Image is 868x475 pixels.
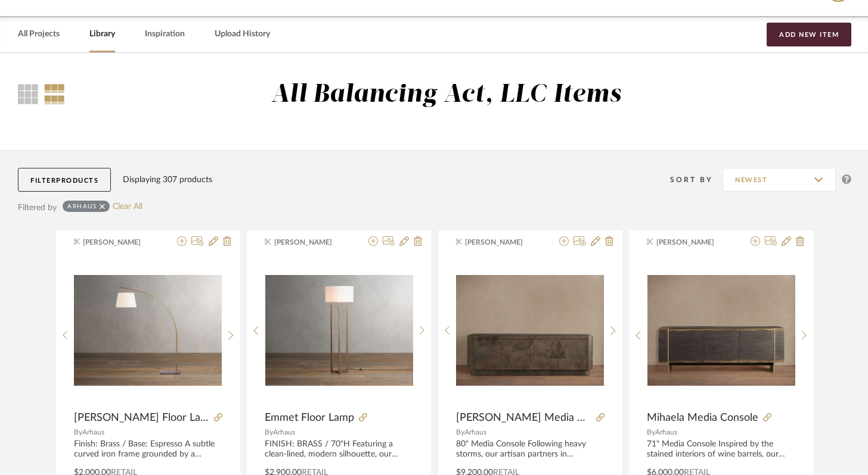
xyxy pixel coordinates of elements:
[74,439,222,460] div: Finish: Brass / Base: Espresso A subtle curved iron frame grounded by a Carrara or espresso marbl...
[265,439,413,460] div: FINISH: BRASS / 70"H Featuring a clean-lined, modern silhouette, our Emmet Collection’s crisscros...
[273,429,295,436] span: Arhaus
[74,411,209,424] span: [PERSON_NAME] Floor Lamp
[56,177,98,184] span: Products
[271,80,621,110] div: All Balancing Act, LLC Items
[82,429,104,436] span: Arhaus
[456,275,604,386] img: Polanco Media Console
[265,411,354,424] span: Emmet Floor Lamp
[767,23,851,46] button: Add New Item
[456,439,604,460] div: 80" Media Console Following heavy storms, our artisan partners in [GEOGRAPHIC_DATA] search the fo...
[265,275,413,386] img: Emmet Floor Lamp
[83,237,158,248] span: [PERSON_NAME]
[113,202,142,212] a: Clear All
[655,429,677,436] span: Arhaus
[656,237,731,248] span: [PERSON_NAME]
[74,275,222,386] img: Tadeo Floor Lamp
[18,201,57,214] div: Filtered by
[274,237,349,248] span: [PERSON_NAME]
[647,439,795,460] div: 71" Media Console Inspired by the stained interiors of wine barrels, our Mihaela Collection is a ...
[123,173,212,186] div: Displaying 307 products
[145,26,185,42] a: Inspiration
[647,256,795,405] div: 0
[18,26,60,42] a: All Projects
[74,256,222,405] div: 0
[67,202,97,210] div: Arhaus
[215,26,270,42] a: Upload History
[456,429,464,436] span: By
[18,168,111,192] button: FilterProducts
[647,411,758,424] span: Mihaela Media Console
[647,275,795,386] img: Mihaela Media Console
[670,174,723,186] div: Sort By
[89,26,115,42] a: Library
[265,429,273,436] span: By
[464,429,486,436] span: Arhaus
[647,429,655,436] span: By
[456,411,591,424] span: [PERSON_NAME] Media Console
[74,429,82,436] span: By
[465,237,540,248] span: [PERSON_NAME]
